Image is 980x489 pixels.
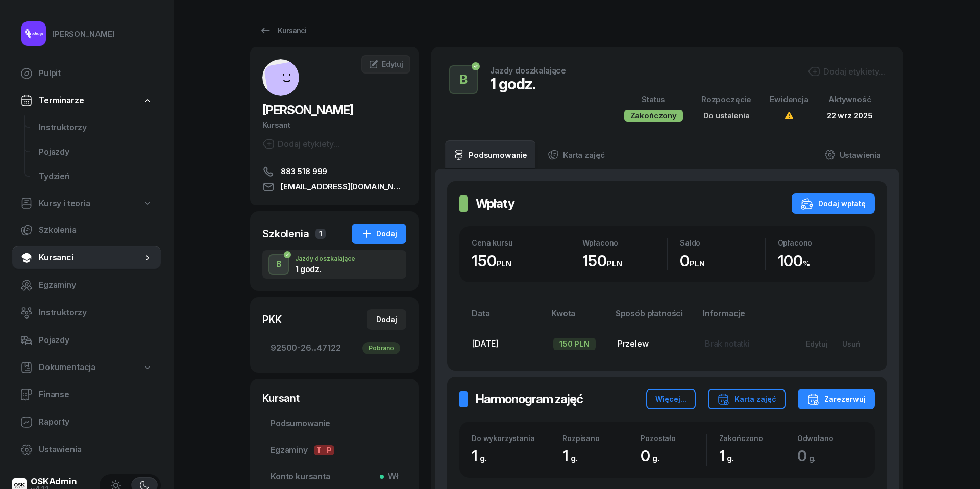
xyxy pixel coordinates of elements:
[490,75,566,93] div: 1 godz.
[582,238,668,247] div: Wpłacono
[809,453,816,463] small: g.
[641,434,706,443] div: Pozostało
[680,238,765,247] div: Saldo
[545,307,609,329] th: Kwota
[816,140,889,169] a: Ustawienia
[472,434,550,443] div: Do wykorzystania
[717,393,776,405] div: Karta zajęć
[808,65,885,78] button: Dodaj etykiety...
[367,309,406,330] button: Dodaj
[12,356,161,379] a: Dokumentacja
[624,110,683,122] div: Zakończony
[472,238,570,247] div: Cena kursu
[770,93,808,106] div: Ewidencja
[39,388,153,401] span: Finanse
[271,470,398,483] span: Konto kursanta
[262,227,309,241] div: Szkolenia
[295,265,355,273] div: 1 godz.
[807,393,866,405] div: Zarezerwuj
[476,195,514,212] h2: Wpłaty
[272,256,286,273] div: B
[382,60,403,68] span: Edytuj
[727,453,734,463] small: g.
[314,445,324,455] span: T
[262,312,282,327] div: PKK
[797,434,863,443] div: Odwołano
[12,437,161,462] a: Ustawienia
[456,69,472,90] div: B
[324,445,334,455] span: P
[12,246,161,270] a: Kursanci
[806,339,828,348] div: Edytuj
[624,93,683,106] div: Status
[701,93,751,106] div: Rozpoczęcie
[262,103,353,117] span: [PERSON_NAME]
[39,224,153,237] span: Szkolenia
[618,337,689,351] div: Przelew
[803,259,810,268] small: %
[792,193,875,214] button: Dodaj wpłatę
[472,447,492,465] span: 1
[778,238,863,247] div: Opłacono
[646,389,696,409] button: Więcej...
[459,307,545,329] th: Data
[39,279,153,292] span: Egzaminy
[562,434,628,443] div: Rozpisano
[39,306,153,320] span: Instruktorzy
[384,470,398,483] span: Wł
[827,109,873,123] div: 22 wrz 2025
[262,250,406,279] button: BJazdy doszkalające1 godz.
[445,140,535,169] a: Podsumowanie
[12,89,161,112] a: Terminarze
[271,341,398,355] span: 92500-26...47122
[281,181,406,193] span: [EMAIL_ADDRESS][DOMAIN_NAME]
[719,447,740,465] span: 1
[39,170,153,183] span: Tydzień
[39,145,153,159] span: Pojazdy
[262,165,406,178] a: 883 518 999
[12,61,161,86] a: Pulpit
[497,259,512,268] small: PLN
[39,67,153,80] span: Pulpit
[842,339,861,348] div: Usuń
[480,453,487,463] small: g.
[697,307,791,329] th: Informacje
[39,415,153,429] span: Raporty
[295,256,355,262] div: Jazdy doszkalające
[641,447,706,466] div: 0
[250,20,315,41] a: Kursanci
[262,411,406,436] a: Podsumowanie
[52,28,115,41] div: [PERSON_NAME]
[31,477,77,486] div: OSKAdmin
[12,410,161,434] a: Raporty
[607,259,622,268] small: PLN
[12,273,161,298] a: Egzaminy
[652,453,659,463] small: g.
[262,118,406,132] div: Kursant
[801,198,866,210] div: Dodaj wpłatę
[12,218,161,242] a: Szkolenia
[281,165,327,178] span: 883 518 999
[705,338,750,349] span: Brak notatki
[262,464,406,489] a: Konto kursantaWł
[708,389,786,409] button: Karta zajęć
[262,438,406,462] a: EgzaminyTP
[490,66,566,75] div: Jazdy doszkalające
[271,417,398,430] span: Podsumowanie
[362,342,400,354] div: Pobrano
[12,301,161,325] a: Instruktorzy
[719,434,785,443] div: Zakończono
[562,447,583,465] span: 1
[12,328,161,353] a: Pojazdy
[376,313,397,326] div: Dodaj
[680,252,765,271] div: 0
[315,229,326,239] span: 1
[472,338,499,349] span: [DATE]
[39,251,142,264] span: Kursanci
[798,389,875,409] button: Zarezerwuj
[449,65,478,94] button: B
[31,164,161,189] a: Tydzień
[472,252,570,271] div: 150
[39,334,153,347] span: Pojazdy
[835,335,868,352] button: Usuń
